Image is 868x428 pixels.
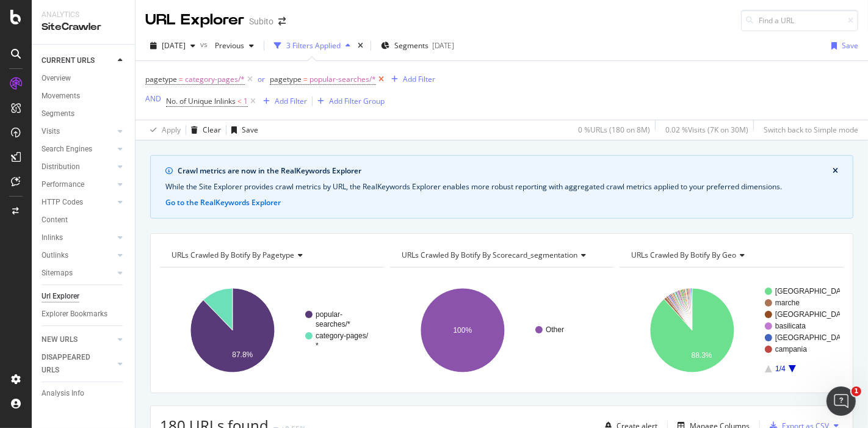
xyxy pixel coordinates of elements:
a: Analysis Info [42,387,126,400]
button: close banner [830,163,841,179]
a: Content [42,214,126,227]
button: Add Filter Group [313,94,385,109]
a: HTTP Codes [42,196,114,209]
a: Search Engines [42,143,114,156]
span: Previous [210,40,244,51]
span: Segments [394,40,429,51]
svg: A chart. [160,277,380,383]
a: Overview [42,72,126,85]
div: Inlinks [42,231,63,244]
text: [GEOGRAPHIC_DATA] [775,287,852,296]
span: vs [200,39,210,49]
button: Segments[DATE] [376,36,459,56]
text: Other [546,325,564,334]
span: URLs Crawled By Botify By geo [631,250,736,260]
text: [GEOGRAPHIC_DATA] [775,333,852,342]
a: Distribution [42,161,114,173]
div: While the Site Explorer provides crawl metrics by URL, the RealKeywords Explorer enables more rob... [165,181,838,192]
a: Url Explorer [42,290,126,303]
h4: URLs Crawled By Botify By pagetype [169,245,373,265]
div: 0.02 % Visits ( 7K on 30M ) [665,125,748,135]
a: Inlinks [42,231,114,244]
a: NEW URLS [42,333,114,346]
div: Switch back to Simple mode [764,125,858,135]
svg: A chart. [390,277,610,383]
div: HTTP Codes [42,196,83,209]
text: 87.8% [232,350,253,359]
div: SiteCrawler [42,20,125,34]
a: Sitemaps [42,267,114,280]
button: Add Filter [258,94,307,109]
a: Movements [42,90,126,103]
div: 3 Filters Applied [286,40,341,51]
span: URLs Crawled By Botify By scorecard_segmentation [402,250,577,260]
div: CURRENT URLS [42,54,95,67]
button: Apply [145,120,181,140]
div: Content [42,214,68,227]
button: Clear [186,120,221,140]
div: Add Filter [403,74,435,84]
div: Explorer Bookmarks [42,308,107,321]
span: No. of Unique Inlinks [166,96,236,106]
button: Save [826,36,858,56]
div: Save [842,40,858,51]
div: Search Engines [42,143,92,156]
a: Visits [42,125,114,138]
input: Find a URL [741,10,858,31]
div: Segments [42,107,74,120]
text: 88.3% [692,351,712,360]
div: arrow-right-arrow-left [278,17,286,26]
div: Url Explorer [42,290,79,303]
text: basilicata [775,322,806,330]
span: = [303,74,308,84]
span: URLs Crawled By Botify By pagetype [172,250,294,260]
div: [DATE] [432,40,454,51]
a: DISAPPEARED URLS [42,351,114,377]
text: marche [775,299,800,307]
span: pagetype [145,74,177,84]
text: category-pages/ [316,332,369,340]
text: popular- [316,310,342,319]
div: Analytics [42,10,125,20]
a: Performance [42,178,114,191]
button: Save [226,120,258,140]
div: 0 % URLs ( 180 on 8M ) [578,125,650,135]
span: category-pages/* [185,71,245,88]
h4: URLs Crawled By Botify By geo [629,245,833,265]
text: [GEOGRAPHIC_DATA] [775,310,852,319]
button: Previous [210,36,259,56]
div: Analysis Info [42,387,84,400]
div: Performance [42,178,84,191]
svg: A chart. [620,277,840,383]
button: AND [145,93,161,104]
a: Segments [42,107,126,120]
span: pagetype [270,74,302,84]
a: Outlinks [42,249,114,262]
button: 3 Filters Applied [269,36,355,56]
div: Add Filter Group [329,96,385,106]
text: searches/* [316,320,350,328]
div: Visits [42,125,60,138]
div: Overview [42,72,71,85]
a: Explorer Bookmarks [42,308,126,321]
span: = [179,74,183,84]
button: or [258,73,265,85]
div: times [355,40,366,52]
button: [DATE] [145,36,200,56]
button: Switch back to Simple mode [759,120,858,140]
h4: URLs Crawled By Botify By scorecard_segmentation [399,245,603,265]
div: Save [242,125,258,135]
span: 1 [852,386,861,396]
div: AND [145,93,161,104]
span: popular-searches/* [309,71,376,88]
text: 100% [453,326,472,335]
div: or [258,74,265,84]
div: info banner [150,155,853,219]
div: Distribution [42,161,80,173]
div: Subito [249,15,273,27]
div: Crawl metrics are now in the RealKeywords Explorer [178,165,833,176]
div: DISAPPEARED URLS [42,351,103,377]
span: 2025 Oct. 3rd [162,40,186,51]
